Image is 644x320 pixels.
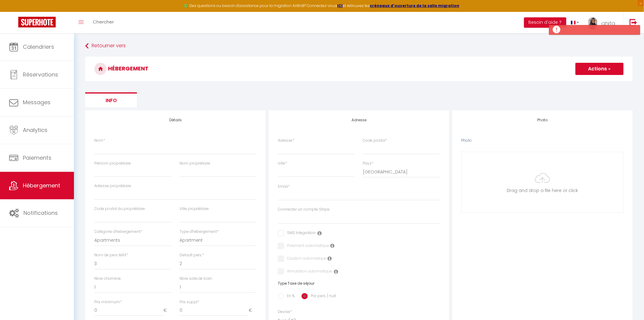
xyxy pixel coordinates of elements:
[308,293,336,300] label: Par pers / nuit
[249,305,257,316] span: €
[23,209,58,217] span: Notifications
[180,206,209,212] label: Ville propriétaire
[88,12,118,33] a: Chercher
[461,138,472,144] label: Photo
[363,161,374,166] label: Pays
[23,98,51,106] span: Messages
[23,182,60,189] span: Hébergement
[180,252,204,258] label: Default pers.
[278,207,330,212] label: Connecter un compte Stripe
[85,41,633,52] a: Retourner vers
[630,19,637,26] img: logout
[94,229,142,235] label: Catégorie d'hébergement
[278,309,292,315] label: Devise
[94,206,145,212] label: Code postal du propriétaire
[180,161,211,166] label: Nom propriétaire
[23,71,58,78] span: Réservations
[601,20,616,27] span: ghita
[180,229,219,235] label: Type d'hébergement
[94,252,128,258] label: Nom de pers MAX
[180,299,199,305] label: Prix suppl
[284,256,327,262] label: Caution automatique
[94,183,131,189] label: Adresse propriétaire
[5,2,23,21] button: Ouvrir le widget de chat LiveChat
[524,17,566,28] button: Besoin d'aide ?
[461,118,624,122] h4: Photo
[370,3,460,8] a: créneaux d'ouverture de la salle migration
[576,63,624,75] button: Actions
[278,281,440,286] h6: Type Taxe de séjour
[163,305,171,316] span: €
[284,243,329,250] label: Paiement automatique
[23,154,51,162] span: Paiements
[363,138,387,144] label: Code postal
[23,126,47,134] span: Analytics
[94,138,105,144] label: Nom
[338,3,343,8] a: ICI
[85,92,137,107] li: Info
[278,161,287,166] label: Ville
[93,19,114,25] span: Chercher
[94,299,122,305] label: Prix minimum
[94,118,257,122] h4: Détails
[94,161,131,166] label: Prénom propriétaire
[85,57,633,81] h3: HÉBERGEMENT
[278,184,290,190] label: Email
[588,17,597,30] img: ...
[284,293,295,300] label: En %
[180,276,212,282] label: Nbre salle de bain
[278,138,294,144] label: Adresse
[584,12,623,33] a: ... ghita
[278,118,440,122] h4: Adresse
[18,17,56,27] img: Super Booking
[23,43,54,51] span: Calendriers
[94,276,121,282] label: Nbre chambre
